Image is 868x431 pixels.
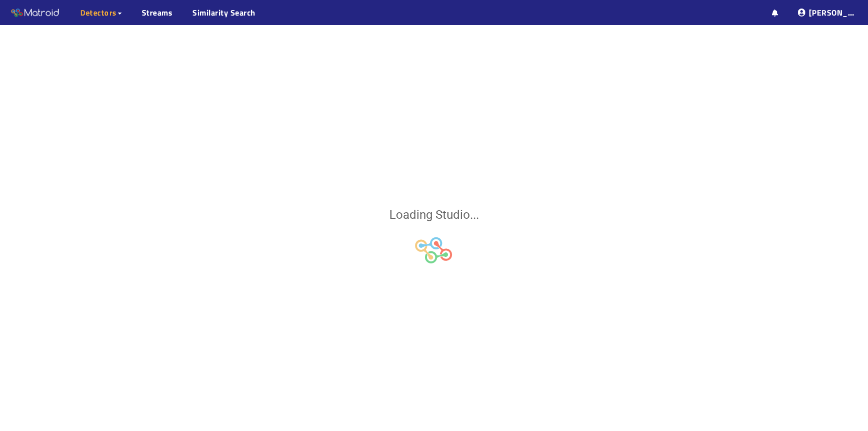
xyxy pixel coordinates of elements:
span: Detectors [80,7,117,19]
div: Loading Studio... [389,206,479,225]
a: Streams [142,7,173,19]
a: Similarity Search [192,7,256,19]
img: Matroid logo [10,6,60,21]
